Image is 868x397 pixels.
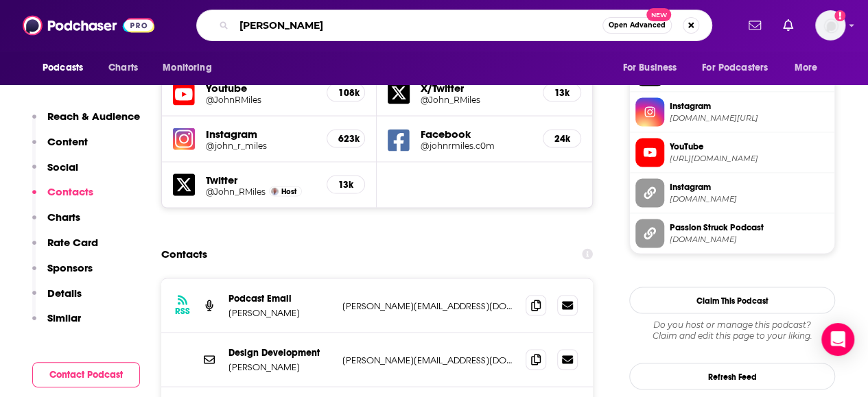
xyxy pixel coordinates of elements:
a: Show notifications dropdown [743,14,766,37]
a: @johnrmiles.c0m [421,140,531,150]
button: Content [32,135,88,160]
p: Reach & Audience [47,110,140,123]
a: YouTube[URL][DOMAIN_NAME] [635,138,829,167]
span: Instagram [670,99,829,112]
h5: X/Twitter [421,81,531,94]
svg: Add a profile image [834,10,845,21]
img: iconImage [173,128,195,149]
h5: 623k [338,132,353,144]
p: Similar [47,311,81,324]
button: Rate Card [32,236,98,261]
a: Charts [99,55,146,81]
a: Instagram[DOMAIN_NAME] [635,178,829,207]
span: Open Advanced [609,22,666,29]
span: passionstruck.com [670,234,829,244]
span: New [646,8,671,21]
p: [PERSON_NAME][EMAIL_ADDRESS][DOMAIN_NAME] [342,300,515,311]
p: Social [47,160,78,173]
p: Charts [47,210,80,224]
span: Charts [108,58,138,77]
a: Passion Struck Podcast[DOMAIN_NAME] [635,219,829,248]
span: instagram.com [670,193,829,204]
span: More [795,58,818,77]
h2: Contacts [161,241,207,267]
button: open menu [785,55,835,81]
p: Design Development [228,346,331,358]
h5: Twitter [206,173,316,186]
button: Social [32,160,78,186]
h3: RSS [175,305,190,316]
button: open menu [33,55,101,81]
button: Open AdvancedNew [602,17,672,34]
p: [PERSON_NAME][EMAIL_ADDRESS][DOMAIN_NAME] [342,354,515,365]
a: @JohnRMiles [206,94,316,104]
a: @John_RMiles [206,186,266,196]
p: Contacts [47,185,93,198]
button: Contact Podcast [32,362,140,387]
span: Host [281,187,296,195]
a: Instagram[DOMAIN_NAME][URL] [635,97,829,126]
span: Instagram [670,180,829,193]
h5: 108k [338,86,353,98]
p: Sponsors [47,261,93,274]
button: Sponsors [32,261,93,287]
img: Podchaser - Follow, Share and Rate Podcasts [23,12,154,38]
h5: 13k [554,86,570,98]
p: Podcast Email [228,292,331,304]
span: Passion Struck Podcast [670,221,829,233]
span: https://www.youtube.com/@JohnRMiles [670,153,829,163]
span: Monitoring [163,58,211,77]
span: YouTube [670,140,829,152]
p: Rate Card [47,236,98,249]
span: For Business [622,58,677,77]
button: Show profile menu [815,10,845,40]
h5: Instagram [206,127,316,140]
img: John R. Miles [271,187,279,195]
button: open menu [613,55,694,81]
h5: Youtube [206,81,316,94]
button: Details [32,287,82,312]
span: Do you host or manage this podcast? [629,319,835,330]
p: [PERSON_NAME] [228,361,331,372]
h5: 13k [338,178,353,190]
button: Refresh Feed [629,363,835,389]
p: [PERSON_NAME] [228,306,331,318]
button: Claim This Podcast [629,287,835,313]
h5: Facebook [421,127,531,140]
span: Podcasts [43,58,83,77]
h5: 24k [554,132,570,144]
span: For Podcasters [702,58,768,77]
button: Similar [32,311,81,337]
a: @john_r_miles [206,140,316,150]
button: open menu [153,55,229,81]
a: @John_RMiles [421,94,531,104]
img: User Profile [815,10,845,40]
span: instagram.com/john_r_miles [670,112,829,123]
div: Open Intercom Messenger [821,323,854,356]
input: Search podcasts, credits, & more... [234,14,602,36]
button: Contacts [32,185,93,210]
button: Reach & Audience [32,110,140,135]
span: Logged in as RiverheadPublicity [815,10,845,40]
button: Charts [32,210,80,236]
a: Show notifications dropdown [777,14,799,37]
p: Content [47,135,88,148]
p: Details [47,287,82,300]
div: Search podcasts, credits, & more... [196,10,712,41]
div: Claim and edit this page to your liking. [629,319,835,341]
button: open menu [693,55,788,81]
